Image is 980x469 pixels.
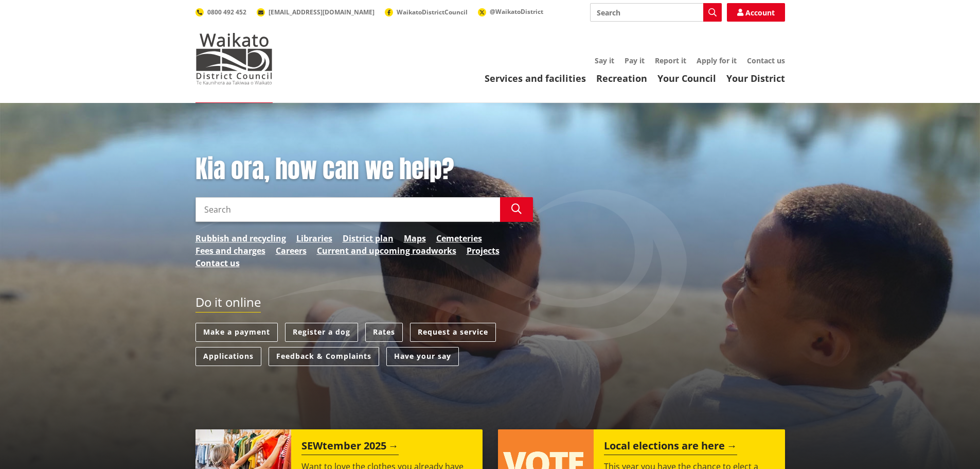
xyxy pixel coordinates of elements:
span: 0800 492 452 [207,8,246,16]
span: @WaikatoDistrict [490,7,543,16]
span: WaikatoDistrictCouncil [397,8,468,16]
a: Recreation [596,72,647,84]
a: Applications [195,347,261,366]
a: District plan [343,232,394,245]
a: Contact us [195,257,240,269]
a: Pay it [625,56,645,65]
a: Fees and charges [195,245,265,257]
a: Request a service [410,323,496,342]
a: WaikatoDistrictCouncil [385,8,468,16]
a: Rates [365,323,403,342]
a: Say it [595,56,614,65]
h1: Kia ora, how can we help? [195,154,533,184]
input: Search input [590,3,722,22]
a: Current and upcoming roadworks [317,245,456,257]
h2: Do it online [195,295,261,313]
a: Apply for it [697,56,737,65]
a: Services and facilities [485,72,586,84]
a: Maps [404,232,426,245]
a: Register a dog [285,323,358,342]
input: Search input [195,197,500,222]
a: Cemeteries [436,232,482,245]
a: Careers [276,245,307,257]
a: Report it [655,56,686,65]
a: Make a payment [195,323,278,342]
a: Feedback & Complaints [269,347,379,366]
a: Projects [467,245,500,257]
a: Libraries [296,232,332,245]
img: Waikato District Council - Te Kaunihera aa Takiwaa o Waikato [195,33,273,84]
span: [EMAIL_ADDRESS][DOMAIN_NAME] [269,8,375,16]
a: @WaikatoDistrict [478,7,543,16]
a: [EMAIL_ADDRESS][DOMAIN_NAME] [257,8,375,16]
a: Have your say [386,347,459,366]
h2: SEWtember 2025 [301,440,399,455]
h2: Local elections are here [604,440,737,455]
a: 0800 492 452 [195,8,246,16]
a: Account [727,3,785,22]
a: Contact us [747,56,785,65]
a: Rubbish and recycling [195,232,286,245]
a: Your Council [657,72,716,84]
a: Your District [726,72,785,84]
